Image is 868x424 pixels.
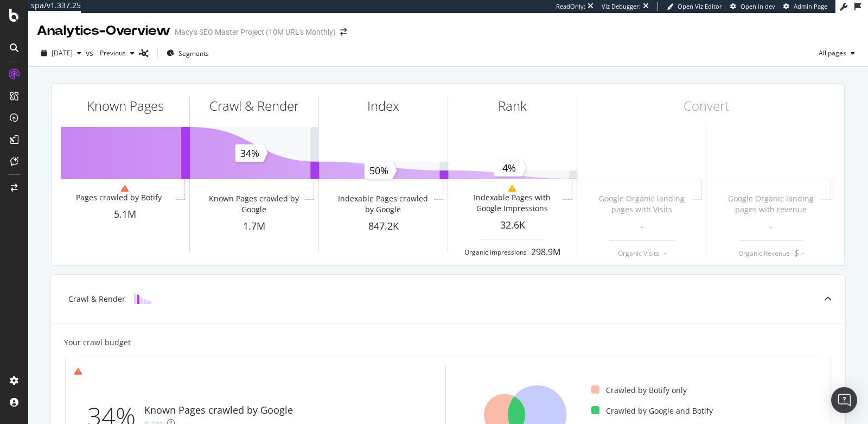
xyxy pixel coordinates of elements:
[741,2,775,10] span: Open in dev
[87,97,164,115] div: Known Pages
[334,193,431,215] div: Indexable Pages crawled by Google
[556,2,585,11] div: ReadOnly:
[37,45,86,62] button: [DATE]
[463,192,560,214] div: Indexable Pages with Google Impressions
[95,45,139,62] button: Previous
[591,385,687,396] div: Crawled by Botify only
[134,294,151,304] img: block-icon
[448,218,577,232] div: 32.6K
[209,97,299,115] div: Crawl & Render
[86,48,95,59] span: vs
[319,219,448,233] div: 847.2K
[205,193,302,215] div: Known Pages crawled by Google
[52,48,73,58] span: 2025 Sep. 4th
[794,2,827,10] span: Admin Page
[95,48,126,58] span: Previous
[730,2,775,11] a: Open in dev
[178,49,209,58] span: Segments
[498,97,527,115] div: Rank
[667,2,722,11] a: Open Viz Editor
[162,45,213,62] button: Segments
[64,337,131,348] div: Your crawl budget
[783,2,827,11] a: Admin Page
[678,2,722,10] span: Open Viz Editor
[190,219,318,233] div: 1.7M
[175,27,336,37] div: Macy's SEO Master Project (10M URL's Monthly)
[531,246,560,258] div: 298.9M
[340,28,347,36] div: arrow-right-arrow-left
[37,22,170,40] div: Analytics - Overview
[76,192,162,203] div: Pages crawled by Botify
[602,2,641,11] div: Viz Debugger:
[591,406,713,416] div: Crawled by Google and Botify
[814,48,846,58] span: All pages
[367,97,399,115] div: Index
[144,403,293,417] div: Known Pages crawled by Google
[814,45,859,62] button: All pages
[68,294,125,305] div: Crawl & Render
[464,248,527,257] div: Organic Impressions
[831,387,857,413] div: Open Intercom Messenger
[61,207,189,222] div: 5.1M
